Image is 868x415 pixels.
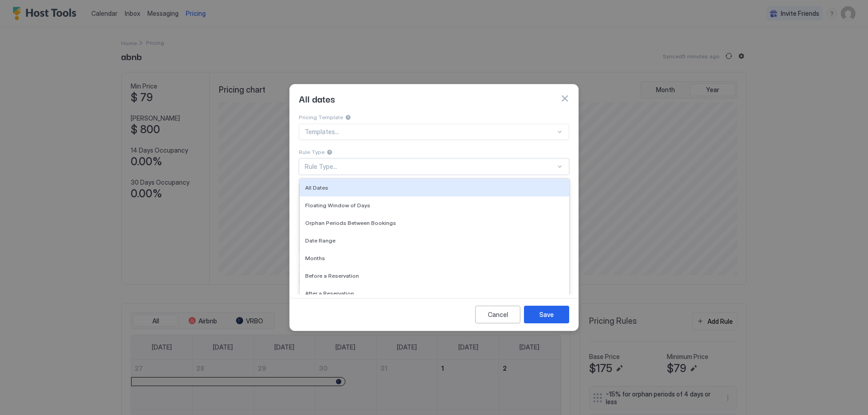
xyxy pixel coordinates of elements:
[299,263,343,270] span: Days of the week
[305,237,335,244] span: Date Range
[539,310,554,319] div: Save
[305,219,396,226] span: Orphan Periods Between Bookings
[305,255,325,261] span: Months
[299,92,335,105] span: All dates
[299,149,325,155] span: Rule Type
[305,272,359,279] span: Before a Reservation
[524,306,569,323] button: Save
[475,306,520,323] button: Cancel
[305,202,370,209] span: Floating Window of Days
[488,310,508,319] div: Cancel
[305,290,354,297] span: After a Reservation
[305,163,556,171] div: Rule Type...
[299,114,343,121] span: Pricing Template
[9,384,31,406] iframe: Intercom live chat
[305,184,328,191] span: All Dates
